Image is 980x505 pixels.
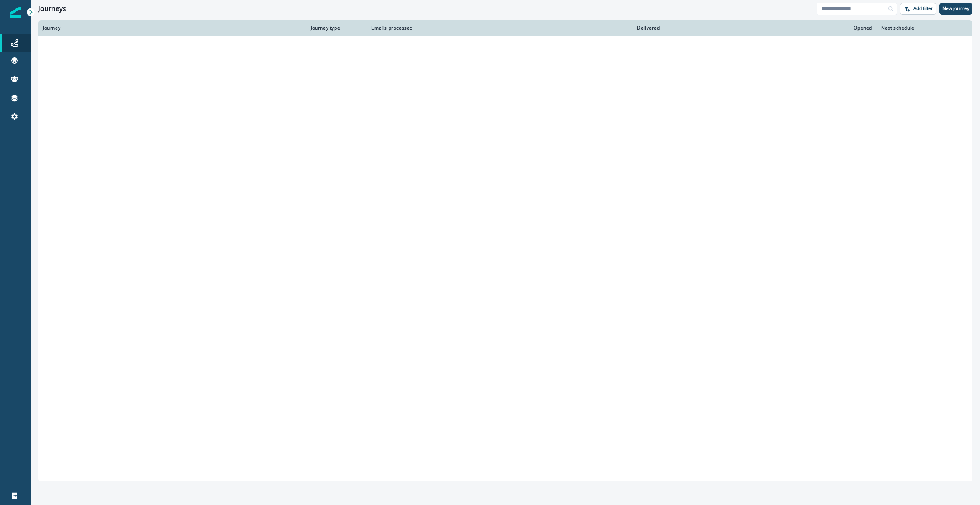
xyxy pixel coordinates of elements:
img: Inflection [10,7,21,18]
p: New journey [942,6,969,11]
h1: Journeys [38,5,66,13]
p: Add filter [913,6,933,11]
button: Add filter [900,3,936,15]
div: Opened [669,25,872,31]
div: Delivered [422,25,660,31]
button: New journey [939,3,972,15]
div: Next schedule [881,25,949,31]
div: Journey [43,25,302,31]
div: Journey type [311,25,359,31]
div: Emails processed [368,25,413,31]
